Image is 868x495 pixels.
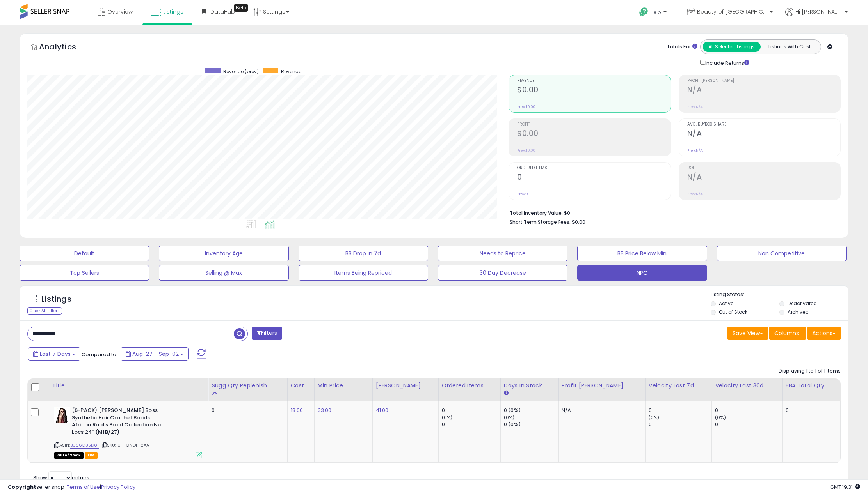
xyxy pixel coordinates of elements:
[442,414,453,421] small: (0%)
[687,173,840,183] h2: N/A
[438,265,567,281] button: 30 Day Decrease
[786,382,837,390] div: FBA Total Qty
[697,8,767,16] span: Beauty of [GEOGRAPHIC_DATA]
[70,442,100,449] a: B086G35D8T
[517,148,535,153] small: Prev: $0.00
[651,9,661,16] span: Help
[504,421,558,428] div: 0 (0%)
[281,68,301,75] span: Revenue
[54,452,84,459] span: All listings that are currently out of stock and unavailable for purchase on Amazon
[687,129,840,140] h2: N/A
[299,246,428,261] button: BB Drop in 7d
[517,104,535,109] small: Prev: $0.00
[8,484,135,491] div: seller snap | |
[67,483,100,491] a: Terms of Use
[711,291,848,299] p: Listing States:
[769,327,806,340] button: Columns
[572,218,585,226] span: $0.00
[517,192,528,196] small: Prev: 0
[807,327,841,340] button: Actions
[54,407,70,423] img: 410OoHEJJPL._SL40_.jpg
[577,246,707,261] button: BB Price Below Min
[562,407,639,414] div: N/A
[82,351,117,358] span: Compared to:
[39,41,91,54] h5: Analytics
[687,166,840,170] span: ROI
[687,85,840,96] h2: N/A
[703,42,761,52] button: All Selected Listings
[785,8,848,25] a: Hi [PERSON_NAME]
[687,122,840,127] span: Avg. Buybox Share
[517,173,670,183] h2: 0
[163,8,183,16] span: Listings
[633,1,674,25] a: Help
[52,382,205,390] div: Title
[717,246,847,261] button: Non Competitive
[252,327,282,340] button: Filters
[318,382,369,390] div: Min Price
[223,68,259,75] span: Revenue (prev)
[212,382,284,390] div: Sugg Qty Replenish
[760,42,818,52] button: Listings With Cost
[101,483,135,491] a: Privacy Policy
[667,43,697,51] div: Totals For
[715,407,782,414] div: 0
[715,421,782,428] div: 0
[687,104,703,109] small: Prev: N/A
[40,350,71,358] span: Last 7 Days
[8,483,36,491] strong: Copyright
[510,210,563,216] b: Total Inventory Value:
[788,300,817,307] label: Deactivated
[795,8,842,16] span: Hi [PERSON_NAME]
[291,382,311,390] div: Cost
[510,219,571,225] b: Short Term Storage Fees:
[786,407,834,414] div: 0
[687,148,703,153] small: Prev: N/A
[54,407,203,458] div: ASIN:
[33,474,89,481] span: Show: entries
[442,382,497,390] div: Ordered Items
[442,421,500,428] div: 0
[376,382,435,390] div: [PERSON_NAME]
[779,368,841,375] div: Displaying 1 to 1 of 1 items
[159,265,288,281] button: Selling @ Max
[504,407,558,414] div: 0 (0%)
[577,265,707,281] button: NPO
[727,327,768,340] button: Save View
[291,407,303,414] a: 18.00
[694,58,759,67] div: Include Returns
[28,347,80,361] button: Last 7 Days
[649,421,711,428] div: 0
[649,382,708,390] div: Velocity Last 7d
[517,129,670,140] h2: $0.00
[715,382,779,390] div: Velocity Last 30d
[517,166,670,170] span: Ordered Items
[517,122,670,127] span: Profit
[132,350,179,358] span: Aug-27 - Sep-02
[442,407,500,414] div: 0
[212,407,281,414] div: 0
[299,265,428,281] button: Items Being Repriced
[376,407,389,414] a: 41.00
[715,414,726,421] small: (0%)
[687,192,703,196] small: Prev: N/A
[504,382,555,390] div: Days In Stock
[101,442,152,448] span: | SKU: 0H-CNDF-8AAF
[208,378,287,401] th: Please note that this number is a calculation based on your required days of coverage and your ve...
[687,79,840,83] span: Profit [PERSON_NAME]
[41,294,71,305] h5: Listings
[20,246,149,261] button: Default
[719,309,747,315] label: Out of Stock
[20,265,149,281] button: Top Sellers
[85,452,98,459] span: FBA
[504,414,515,421] small: (0%)
[210,8,235,16] span: DataHub
[107,8,133,16] span: Overview
[788,309,809,315] label: Archived
[649,414,660,421] small: (0%)
[517,79,670,83] span: Revenue
[719,300,733,307] label: Active
[510,208,835,217] li: $0
[159,246,288,261] button: Inventory Age
[121,347,189,361] button: Aug-27 - Sep-02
